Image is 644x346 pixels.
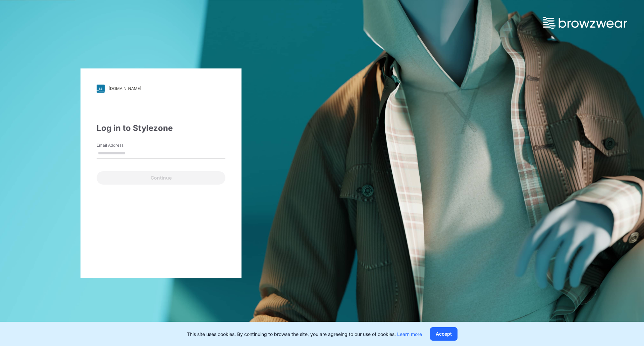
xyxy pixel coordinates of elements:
img: browzwear-logo.73288ffb.svg [543,17,627,29]
img: svg+xml;base64,PHN2ZyB3aWR0aD0iMjgiIGhlaWdodD0iMjgiIHZpZXdCb3g9IjAgMCAyOCAyOCIgZmlsbD0ibm9uZSIgeG... [97,85,105,93]
button: Accept [430,327,458,341]
div: Log in to Stylezone [97,122,225,134]
a: Learn more [397,331,422,337]
div: [DOMAIN_NAME] [109,86,141,91]
label: Email Address [97,142,144,148]
a: [DOMAIN_NAME] [97,85,225,93]
p: This site uses cookies. By continuing to browse the site, you are agreeing to our use of cookies. [187,331,422,338]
